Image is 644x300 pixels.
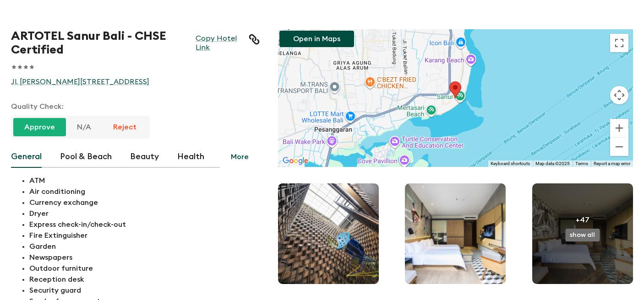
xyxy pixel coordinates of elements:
p: ATM [29,175,260,186]
button: show all [565,229,600,241]
p: Reception desk [29,274,260,285]
button: Zoom in [610,119,628,137]
p: Express check-in/check-out [29,219,260,230]
a: Open this area in Google Maps (opens a new window) [280,155,311,167]
button: Keyboard shortcuts [491,161,530,167]
a: Jl. [PERSON_NAME][STREET_ADDRESS] [11,77,260,86]
p: Fire Extinguisher [29,230,260,241]
button: N/A [66,118,102,136]
a: Terms (opens in new tab) [575,161,588,166]
p: Currency exchange [29,197,260,208]
p: Air conditioning [29,186,260,197]
button: Approve [13,118,66,136]
p: +47 [576,214,589,225]
button: Toggle fullscreen view [610,34,628,52]
button: Map camera controls [610,86,628,104]
div: ARTOTEL Sanur Bali - CHSE Certified [449,81,461,98]
button: Pool & Beach [60,146,112,168]
button: Zoom out [610,138,628,156]
span: Map data ©2025 [535,161,570,166]
button: Reject [102,118,147,136]
button: Beauty [130,146,159,168]
button: Health [177,146,204,168]
h1: ARTOTEL Sanur Bali - CHSE Certified [11,29,196,57]
p: Outdoor furniture [29,263,260,274]
p: Garden [29,241,260,252]
a: Report a map error [594,161,630,166]
p: Quality Check: [11,101,260,112]
img: Google [280,155,311,167]
button: Open in Maps [279,31,354,47]
p: Dryer [29,208,260,219]
a: Copy Hotel Link [196,34,244,52]
button: General [11,146,42,168]
p: Security guard [29,285,260,296]
p: Newspapers [29,252,260,263]
button: More [220,146,260,168]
